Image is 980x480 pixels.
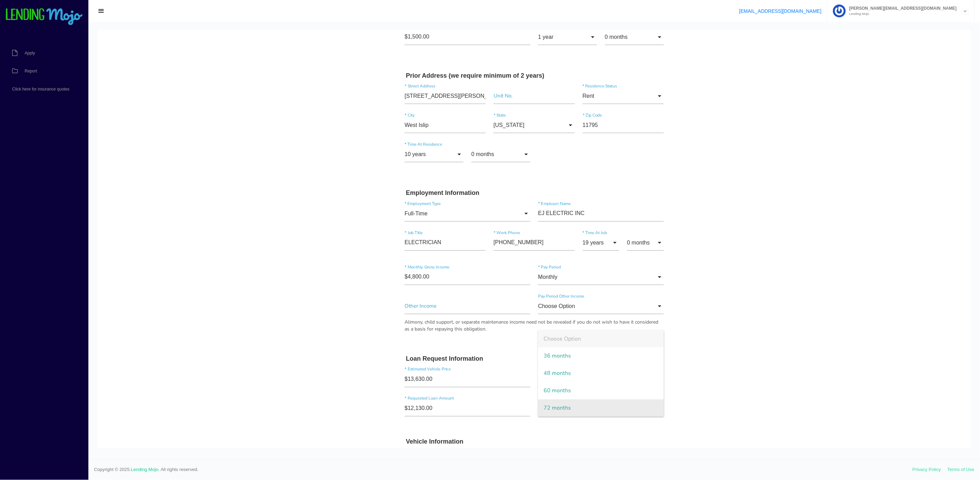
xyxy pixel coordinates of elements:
span: Apply [25,51,35,55]
a: [EMAIL_ADDRESS][DOMAIN_NAME] [739,8,822,14]
h3: Vehicle Information [308,408,565,416]
small: Lending Mojo [846,12,957,16]
h3: Employment Information [308,159,565,167]
div: Alimony, child support, or separate maintenance income need not be revealed if you do not wish to... [307,289,566,302]
span: Choose Option [440,300,566,317]
a: Privacy Policy [913,467,941,472]
span: [PERSON_NAME][EMAIL_ADDRESS][DOMAIN_NAME] [846,6,957,10]
h3: Prior Address (we require minimum of 2 years) [308,42,565,50]
span: Copyright © 2025. . All rights reserved. [94,466,913,473]
img: logo-small.png [5,8,83,26]
h3: Loan Request Information [308,325,565,333]
span: 36 months [440,317,566,335]
span: Click here for insurance quotes [12,87,69,91]
a: Lending Mojo [131,467,158,472]
a: Terms of Use [947,467,974,472]
span: Report [25,69,37,73]
span: 60 months [440,352,566,369]
span: 48 months [440,335,566,352]
span: 72 months [440,369,566,387]
img: Profile image [833,5,846,17]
